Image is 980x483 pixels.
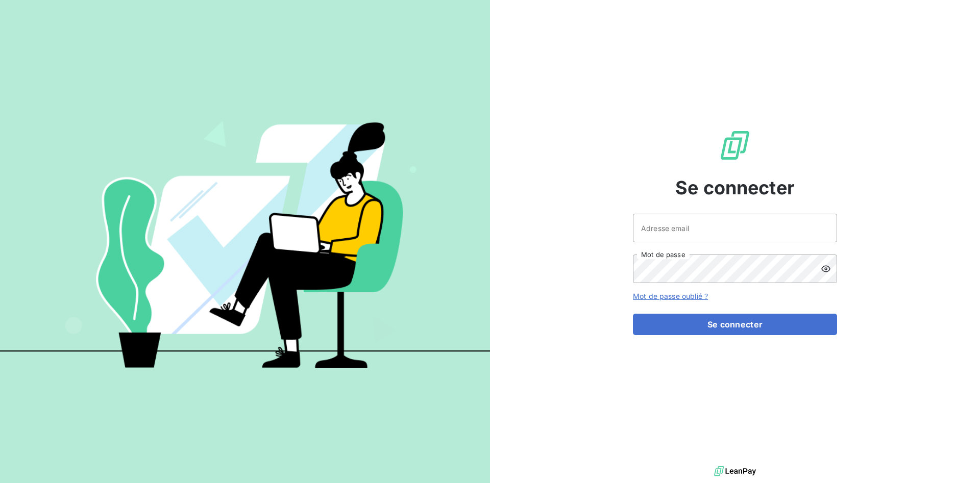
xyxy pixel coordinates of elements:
[633,292,708,300] a: Mot de passe oublié ?
[633,214,837,242] input: placeholder
[719,129,751,162] img: Logo LeanPay
[633,314,837,335] button: Se connecter
[675,174,795,201] span: Se connecter
[714,464,756,479] img: logo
